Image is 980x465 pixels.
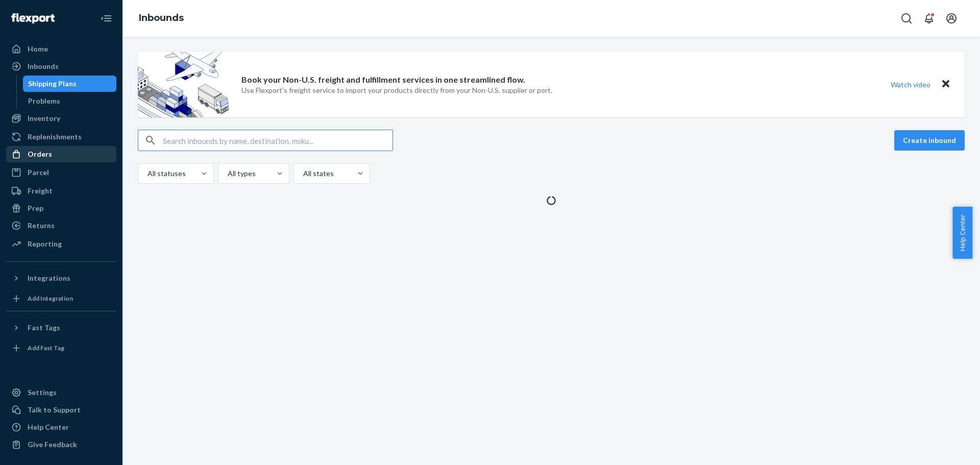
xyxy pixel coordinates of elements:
p: Book your Non-U.S. freight and fulfillment services in one streamlined flow. [241,74,525,86]
div: Freight [28,186,53,196]
div: Home [28,44,48,54]
a: Freight [6,183,116,199]
button: Open notifications [919,8,939,29]
a: Settings [6,384,116,401]
div: Parcel [28,167,49,178]
input: All types [227,168,228,179]
button: Watch video [884,77,937,92]
input: All states [302,168,303,179]
div: Add Integration [28,294,73,303]
div: Inventory [28,113,60,124]
div: Settings [28,387,57,398]
a: Parcel [6,164,116,181]
div: Integrations [28,273,70,283]
a: Inbounds [6,58,116,75]
a: Help Center [6,419,116,435]
div: Help Center [28,422,69,432]
a: Talk to Support [6,402,116,418]
div: Talk to Support [28,405,81,415]
input: Search inbounds by name, destination, msku... [163,130,393,151]
div: Add Fast Tag [28,344,64,352]
a: Inventory [6,110,116,127]
button: Give Feedback [6,436,116,453]
a: Prep [6,200,116,216]
a: Add Fast Tag [6,340,116,356]
div: Reporting [28,239,62,249]
button: Close Navigation [96,8,116,29]
div: Inbounds [28,61,59,71]
a: Inbounds [139,12,184,23]
a: Replenishments [6,129,116,145]
button: Create inbound [894,130,965,151]
input: All statuses [146,168,148,179]
div: Problems [28,96,60,106]
div: Give Feedback [28,439,77,450]
button: Open account menu [941,8,962,29]
div: Orders [28,149,52,159]
button: Open Search Box [896,8,917,29]
a: Orders [6,146,116,162]
a: Problems [23,93,117,109]
p: Use Flexport’s freight service to import your products directly from your Non-U.S. supplier or port. [241,85,552,95]
div: Fast Tags [28,323,60,333]
img: Flexport logo [11,13,55,23]
div: Replenishments [28,132,82,142]
a: Shipping Plans [23,76,117,92]
a: Add Integration [6,290,116,307]
button: Help Center [952,207,972,259]
button: Integrations [6,270,116,286]
button: Fast Tags [6,320,116,336]
button: Close [939,77,952,92]
a: Reporting [6,236,116,252]
div: Shipping Plans [28,79,77,89]
div: Returns [28,221,55,231]
a: Returns [6,217,116,234]
ol: breadcrumbs [131,4,192,33]
a: Home [6,41,116,57]
div: Prep [28,203,43,213]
